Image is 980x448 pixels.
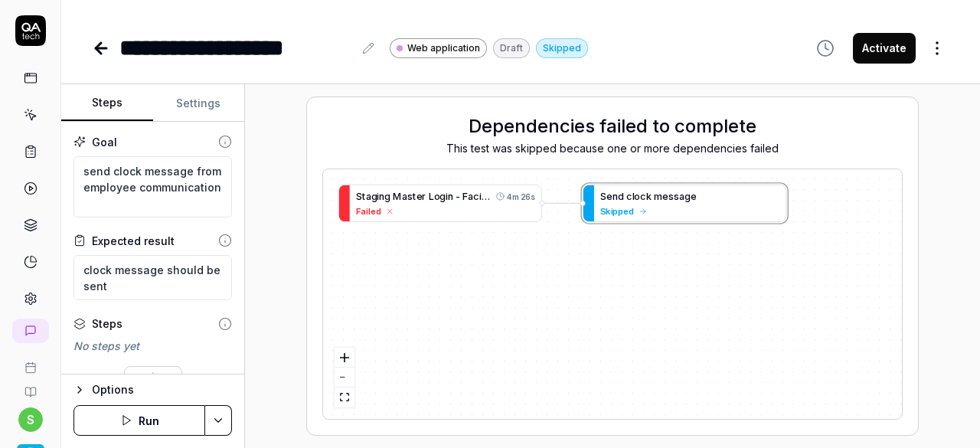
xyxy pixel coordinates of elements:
div: Draft [493,38,530,58]
span: e [416,191,423,202]
span: Failed [356,204,381,217]
span: g [384,191,390,202]
span: i [479,191,490,202]
span: i [377,191,379,202]
div: No steps yet [73,338,232,354]
span: t [413,191,416,202]
span: g [371,191,377,202]
span: M [393,191,401,202]
button: Options [73,381,232,399]
button: fit view [335,388,354,407]
button: Steps [61,85,153,122]
div: Steps [92,316,122,332]
button: Settings [153,85,245,122]
span: Web application [407,41,480,55]
span: - [456,191,460,202]
div: Options [92,381,232,399]
span: a [402,191,407,202]
a: New conversation [12,319,49,343]
span: t [362,191,366,202]
button: View version history [807,33,844,64]
span: a [366,191,371,202]
span: n [379,191,384,202]
span: n [448,191,453,202]
div: React Flow controls [335,348,354,407]
a: StagingMasterLogin-Facility4m 26sFailed [338,185,542,222]
time: 4m 26s [507,191,535,202]
span: g [439,191,446,202]
span: L [429,191,434,202]
span: a [468,191,473,202]
a: Documentation [6,374,54,398]
span: r [422,191,426,202]
button: zoom out [335,368,354,388]
span: c [473,191,479,202]
div: Expected result [92,233,175,249]
span: i [446,191,448,202]
span: o [434,191,440,202]
span: s [407,191,413,202]
h2: Dependencies failed to complete [322,113,903,140]
button: Activate [853,33,916,64]
span: F [462,191,468,202]
a: Web application [390,38,487,58]
a: Book a call with us [6,349,54,374]
div: Goal [92,134,117,150]
span: S [356,191,362,202]
button: Run [73,405,205,436]
div: Skipped [536,38,588,58]
button: s [18,407,43,432]
button: zoom in [335,348,354,368]
div: This test was skipped because one or more dependencies failed [322,140,903,156]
